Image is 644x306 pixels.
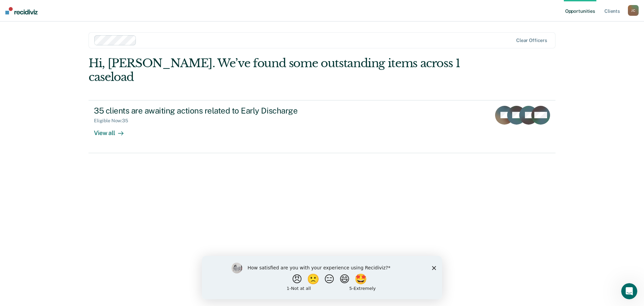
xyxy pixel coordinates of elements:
[621,283,637,299] iframe: Intercom live chat
[89,56,462,84] div: Hi, [PERSON_NAME]. We’ve found some outstanding items across 1 caseload
[516,38,547,43] div: Clear officers
[202,256,442,299] iframe: Survey by Kim from Recidiviz
[94,124,131,137] div: View all
[5,7,38,14] img: Recidiviz
[94,118,133,124] div: Eligible Now : 35
[94,106,329,116] div: 35 clients are awaiting actions related to Early Discharge
[628,5,639,16] button: JC
[89,100,555,153] a: 35 clients are awaiting actions related to Early DischargeEligible Now:35View all
[628,5,639,16] div: J C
